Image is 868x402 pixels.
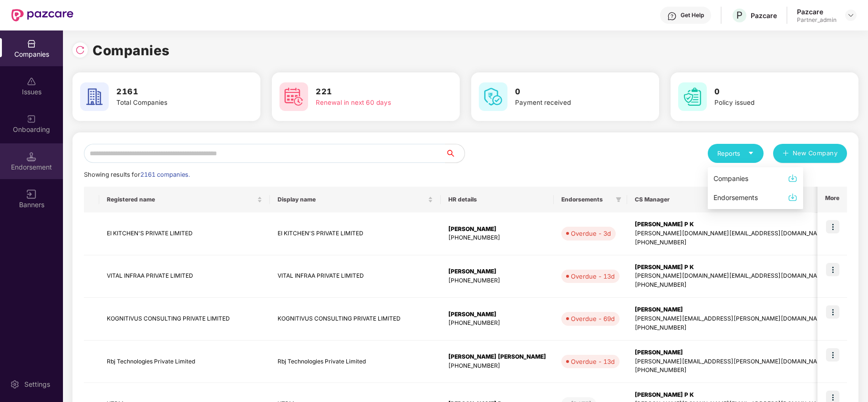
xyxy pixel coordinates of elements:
[751,11,777,20] div: Pazcare
[614,194,623,205] span: filter
[270,212,441,255] td: EI KITCHEN'S PRIVATE LIMITED
[99,187,270,212] th: Registered name
[448,310,546,319] div: [PERSON_NAME]
[635,263,828,272] div: [PERSON_NAME] P K
[448,352,546,362] div: [PERSON_NAME] [PERSON_NAME]
[448,362,546,371] div: [PHONE_NUMBER]
[847,11,855,19] img: svg+xml;base64,PHN2ZyBpZD0iRHJvcGRvd24tMzJ4MzIiIHhtbG5zPSJodHRwOi8vd3d3LnczLm9yZy8yMDAwL3N2ZyIgd2...
[616,197,621,202] span: filter
[635,196,820,203] span: CS Manager
[116,98,229,108] div: Total Companies
[479,82,507,111] img: svg+xml;base64,PHN2ZyB4bWxucz0iaHR0cDovL3d3dy53My5vcmcvMjAwMC9zdmciIHdpZHRoPSI2MCIgaGVpZ2h0PSI2MC...
[316,86,428,98] h3: 221
[783,150,789,158] span: plus
[27,39,36,49] img: svg+xml;base64,PHN2ZyBpZD0iQ29tcGFuaWVzIiB4bWxucz0iaHR0cDovL3d3dy53My5vcmcvMjAwMC9zdmciIHdpZHRoPS...
[713,173,748,184] div: Companies
[316,98,428,108] div: Renewal in next 60 days
[75,45,85,55] img: svg+xml;base64,PHN2ZyBpZD0iUmVsb2FkLTMyeDMyIiB4bWxucz0iaHR0cDovL3d3dy53My5vcmcvMjAwMC9zdmciIHdpZH...
[571,357,615,366] div: Overdue - 13d
[788,192,797,202] img: svg+xml;base64,PHN2ZyBpZD0iRG93bmxvYWQtMzJ4MzIiIHhtbG5zPSJodHRwOi8vd3d3LnczLm9yZy8yMDAwL3N2ZyIgd2...
[678,82,707,111] img: svg+xml;base64,PHN2ZyB4bWxucz0iaHR0cDovL3d3dy53My5vcmcvMjAwMC9zdmciIHdpZHRoPSI2MCIgaGVpZ2h0PSI2MC...
[826,305,839,319] img: icon
[445,150,465,157] span: search
[817,187,847,212] th: More
[93,40,170,61] h1: Companies
[571,271,615,281] div: Overdue - 13d
[788,173,797,183] img: svg+xml;base64,PHN2ZyBpZD0iRG93bmxvYWQtMzJ4MzIiIHhtbG5zPSJodHRwOi8vd3d3LnczLm9yZy8yMDAwL3N2ZyIgd2...
[635,357,828,366] div: [PERSON_NAME][EMAIL_ADDRESS][PERSON_NAME][DOMAIN_NAME]
[515,98,628,108] div: Payment received
[10,380,20,389] img: svg+xml;base64,PHN2ZyBpZD0iU2V0dGluZy0yMHgyMCIgeG1sbnM9Imh0dHA6Ly93d3cudzMub3JnLzIwMDAvc3ZnIiB3aW...
[635,391,828,400] div: [PERSON_NAME] P K
[99,212,270,255] td: EI KITCHEN'S PRIVATE LIMITED
[27,114,36,124] img: svg+xml;base64,PHN2ZyB3aWR0aD0iMjAiIGhlaWdodD0iMjAiIHZpZXdCb3g9IjAgMCAyMCAyMCIgZmlsbD0ibm9uZSIgeG...
[773,144,847,163] button: plusNew Company
[27,152,36,161] img: svg+xml;base64,PHN2ZyB3aWR0aD0iMTQuNSIgaGVpZ2h0PSIxNC41IiB2aWV3Qm94PSIwIDAgMTYgMTYiIGZpbGw9Im5vbm...
[448,276,546,285] div: [PHONE_NUMBER]
[99,298,270,341] td: KOGNITIVUS CONSULTING PRIVATE LIMITED
[714,98,827,108] div: Policy issued
[717,149,754,158] div: Reports
[681,11,704,19] div: Get Help
[107,196,255,203] span: Registered name
[27,190,36,199] img: svg+xml;base64,PHN2ZyB3aWR0aD0iMTYiIGhlaWdodD0iMTYiIHZpZXdCb3g9IjAgMCAxNiAxNiIgZmlsbD0ibm9uZSIgeG...
[635,314,828,323] div: [PERSON_NAME][EMAIL_ADDRESS][PERSON_NAME][DOMAIN_NAME]
[561,196,612,203] span: Endorsements
[99,255,270,298] td: VITAL INFRAA PRIVATE LIMITED
[279,82,308,111] img: svg+xml;base64,PHN2ZyB4bWxucz0iaHR0cDovL3d3dy53My5vcmcvMjAwMC9zdmciIHdpZHRoPSI2MCIgaGVpZ2h0PSI2MC...
[635,238,828,247] div: [PHONE_NUMBER]
[11,9,73,21] img: New Pazcare Logo
[635,271,828,281] div: [PERSON_NAME][DOMAIN_NAME][EMAIL_ADDRESS][DOMAIN_NAME]
[445,144,465,163] button: search
[448,319,546,328] div: [PHONE_NUMBER]
[270,298,441,341] td: KOGNITIVUS CONSULTING PRIVATE LIMITED
[713,192,758,203] div: Endorsements
[515,86,628,98] h3: 0
[448,233,546,242] div: [PHONE_NUMBER]
[21,380,53,389] div: Settings
[270,341,441,383] td: Rbj Technologies Private Limited
[667,11,677,21] img: svg+xml;base64,PHN2ZyBpZD0iSGVscC0zMngzMiIgeG1sbnM9Imh0dHA6Ly93d3cudzMub3JnLzIwMDAvc3ZnIiB3aWR0aD...
[140,171,190,178] span: 2161 companies.
[80,82,109,111] img: svg+xml;base64,PHN2ZyB4bWxucz0iaHR0cDovL3d3dy53My5vcmcvMjAwMC9zdmciIHdpZHRoPSI2MCIgaGVpZ2h0PSI2MC...
[635,281,828,290] div: [PHONE_NUMBER]
[270,187,441,212] th: Display name
[270,255,441,298] td: VITAL INFRAA PRIVATE LIMITED
[826,220,839,233] img: icon
[635,220,828,229] div: [PERSON_NAME] P K
[635,348,828,357] div: [PERSON_NAME]
[826,348,839,362] img: icon
[278,196,426,203] span: Display name
[736,10,743,21] span: P
[448,225,546,234] div: [PERSON_NAME]
[635,323,828,332] div: [PHONE_NUMBER]
[635,229,828,238] div: [PERSON_NAME][DOMAIN_NAME][EMAIL_ADDRESS][DOMAIN_NAME]
[714,86,827,98] h3: 0
[441,187,554,212] th: HR details
[793,149,838,158] span: New Company
[635,305,828,314] div: [PERSON_NAME]
[571,229,611,238] div: Overdue - 3d
[448,267,546,276] div: [PERSON_NAME]
[748,150,754,156] span: caret-down
[84,171,190,178] span: Showing results for
[27,77,36,86] img: svg+xml;base64,PHN2ZyBpZD0iSXNzdWVzX2Rpc2FibGVkIiB4bWxucz0iaHR0cDovL3d3dy53My5vcmcvMjAwMC9zdmciIH...
[116,86,229,98] h3: 2161
[99,341,270,383] td: Rbj Technologies Private Limited
[571,314,615,323] div: Overdue - 69d
[635,366,828,375] div: [PHONE_NUMBER]
[797,7,837,16] div: Pazcare
[797,16,837,24] div: Partner_admin
[826,263,839,276] img: icon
